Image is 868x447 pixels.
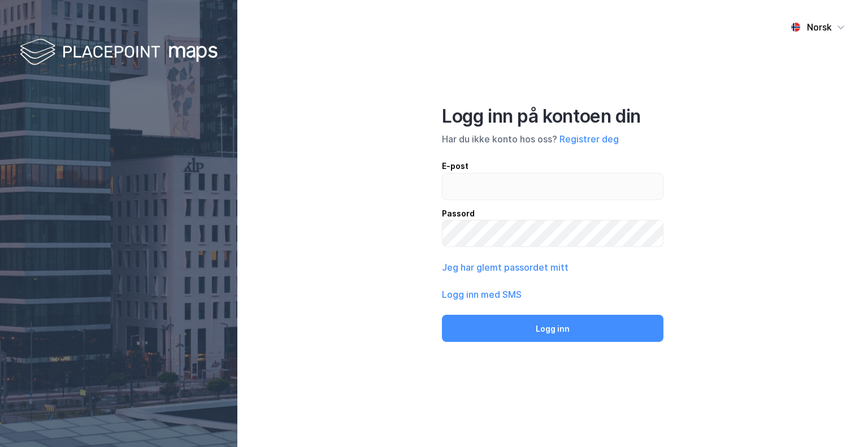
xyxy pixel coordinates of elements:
[559,132,619,146] button: Registrer deg
[442,132,663,146] div: Har du ikke konto hos oss?
[442,105,663,128] div: Logg inn på kontoen din
[442,207,663,220] div: Passord
[807,20,832,34] div: Norsk
[442,261,568,274] button: Jeg har glemt passordet mitt
[442,288,522,301] button: Logg inn med SMS
[442,315,663,342] button: Logg inn
[20,36,218,70] img: logo-white.f07954bde2210d2a523dddb988cd2aa7.svg
[442,159,663,173] div: E-post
